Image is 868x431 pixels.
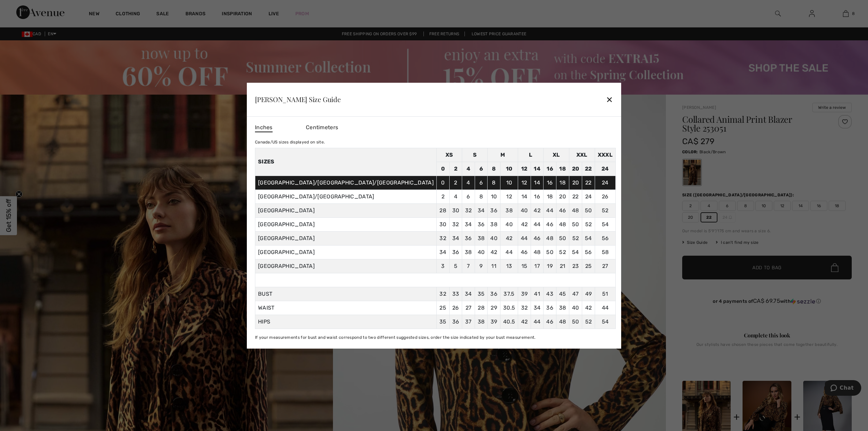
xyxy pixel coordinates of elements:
[595,190,615,203] td: 26
[559,305,566,311] span: 38
[462,162,475,176] td: 4
[449,245,462,259] td: 36
[582,203,595,217] td: 50
[521,305,528,311] span: 32
[559,291,566,297] span: 45
[255,315,436,329] td: HIPS
[534,291,540,297] span: 41
[490,291,497,297] span: 36
[544,245,556,259] td: 50
[531,245,544,259] td: 48
[606,92,613,106] div: ✕
[449,231,462,245] td: 34
[436,190,449,203] td: 2
[546,305,553,311] span: 36
[478,318,485,325] span: 38
[531,217,544,231] td: 44
[488,203,500,217] td: 36
[449,217,462,231] td: 32
[531,259,544,273] td: 17
[595,203,615,217] td: 52
[439,291,446,297] span: 32
[255,190,436,203] td: [GEOGRAPHIC_DATA]/[GEOGRAPHIC_DATA]
[488,176,500,190] td: 8
[255,148,436,176] th: Sizes
[462,203,475,217] td: 32
[572,318,579,325] span: 50
[475,176,488,190] td: 6
[306,124,338,131] span: Centimeters
[436,162,449,176] td: 0
[255,334,616,340] div: If your measurements for bust and waist correspond to two different suggested sizes, order the si...
[544,190,556,203] td: 18
[465,318,472,325] span: 37
[518,217,531,231] td: 42
[569,148,595,162] td: XXL
[436,259,449,273] td: 3
[500,217,518,231] td: 40
[518,231,531,245] td: 44
[491,305,497,311] span: 29
[478,291,485,297] span: 35
[534,318,541,325] span: 44
[569,217,582,231] td: 50
[569,176,582,190] td: 20
[500,203,518,217] td: 38
[569,259,582,273] td: 23
[449,259,462,273] td: 5
[582,259,595,273] td: 25
[475,162,488,176] td: 6
[602,318,609,325] span: 54
[255,123,273,132] span: Inches
[518,245,531,259] td: 46
[556,176,569,190] td: 18
[518,190,531,203] td: 14
[436,203,449,217] td: 28
[439,305,446,311] span: 25
[544,231,556,245] td: 48
[582,176,595,190] td: 22
[503,318,515,325] span: 40.5
[582,217,595,231] td: 52
[531,190,544,203] td: 16
[478,305,485,311] span: 28
[466,305,472,311] span: 27
[582,162,595,176] td: 22
[488,162,500,176] td: 8
[518,259,531,273] td: 15
[556,217,569,231] td: 48
[255,203,436,217] td: [GEOGRAPHIC_DATA]
[255,176,436,190] td: [GEOGRAPHIC_DATA]/[GEOGRAPHIC_DATA]/[GEOGRAPHIC_DATA]
[582,231,595,245] td: 54
[572,291,579,297] span: 47
[462,176,475,190] td: 4
[556,231,569,245] td: 50
[531,176,544,190] td: 14
[488,231,500,245] td: 40
[500,245,518,259] td: 44
[559,318,566,325] span: 48
[15,5,29,11] span: Chat
[436,245,449,259] td: 34
[556,203,569,217] td: 46
[491,318,497,325] span: 39
[544,203,556,217] td: 44
[462,217,475,231] td: 34
[488,148,518,162] td: M
[465,291,472,297] span: 34
[436,231,449,245] td: 32
[500,176,518,190] td: 10
[436,217,449,231] td: 30
[569,231,582,245] td: 52
[488,245,500,259] td: 42
[518,162,531,176] td: 12
[255,139,616,145] div: Canada/US sizes displayed on site.
[475,203,488,217] td: 34
[518,176,531,190] td: 12
[255,96,341,103] div: [PERSON_NAME] Size Guide
[500,162,518,176] td: 10
[569,245,582,259] td: 54
[585,318,592,325] span: 52
[534,305,541,311] span: 34
[255,287,436,301] td: BUST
